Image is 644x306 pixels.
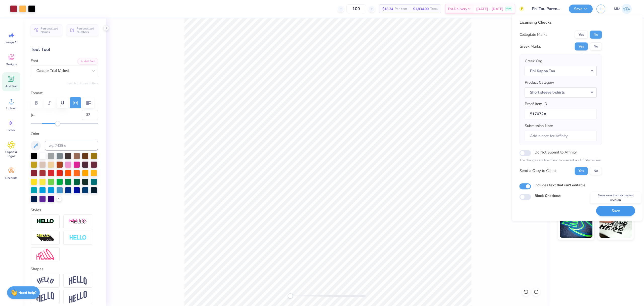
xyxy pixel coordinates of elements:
[519,32,547,38] div: Collegiate Marks
[535,149,577,156] label: Do Not Submit to Affinity
[31,24,62,36] button: Personalized Names
[18,290,36,295] strong: Need help?
[430,6,438,12] span: Total
[31,266,43,272] label: Shapes
[31,131,98,137] label: Color
[6,40,17,44] span: Image AI
[519,19,602,25] div: Licensing Checks
[5,176,17,180] span: Decorate
[5,84,17,88] span: Add Text
[525,58,542,64] label: Greek Org
[590,42,602,50] button: No
[67,24,98,36] button: Personalized Numbers
[8,128,15,132] span: Greek
[69,218,87,225] img: Shadow
[525,101,547,107] label: Proof Item ID
[575,167,588,175] button: Yes
[599,212,632,238] img: Water based Ink
[395,6,407,12] span: Per Item
[525,131,597,141] input: Add a note for Affinity
[288,293,293,298] div: Accessibility label
[36,234,54,242] img: 3D Illusion
[590,30,602,39] button: No
[76,27,95,34] span: Personalized Numbers
[69,291,87,303] img: Rise
[36,277,54,284] img: Arc
[77,58,98,65] button: Add Font
[590,192,641,203] div: Saves over the most recent revision
[569,5,593,13] button: Save
[69,235,87,241] img: Negative Space
[476,6,503,12] span: [DATE] - [DATE]
[31,90,98,96] label: Format
[525,123,553,129] label: Submission Note
[36,249,54,260] img: Free Distort
[519,44,541,49] div: Greek Marks
[535,193,560,198] label: Block Checkout
[6,62,17,66] span: Designs
[413,6,429,12] span: $1,834.00
[590,167,602,175] button: No
[535,182,585,188] label: Includes text that isn't editable
[560,212,592,238] img: Glow in the Dark Ink
[55,121,60,126] div: Accessibility label
[36,292,54,302] img: Flag
[31,46,98,53] div: Text Tool
[346,4,366,13] input: – –
[31,207,41,213] label: Styles
[506,7,511,11] span: Free
[575,30,588,39] button: Yes
[448,6,467,12] span: Est. Delivery
[67,81,98,85] button: Switch to Greek Letters
[31,58,38,64] label: Font
[519,168,556,174] div: Send a Copy to Client
[575,42,588,50] button: Yes
[525,66,597,76] button: Phi Kappa Tau
[528,4,565,14] input: Untitled Design
[36,219,54,224] img: Stroke
[6,106,16,110] span: Upload
[622,4,632,14] img: Mariah Myssa Salurio
[41,27,59,34] span: Personalized Names
[3,150,20,158] span: Clipart & logos
[519,158,602,163] p: The changes are too minor to warrant an Affinity review.
[525,80,554,85] label: Product Category
[382,6,393,12] span: $18.34
[525,87,597,98] button: Short sleeve t-shirts
[596,206,635,216] button: Save
[69,276,87,285] img: Arch
[45,141,98,151] input: e.g. 7428 c
[612,4,634,14] a: MM
[614,6,620,12] span: MM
